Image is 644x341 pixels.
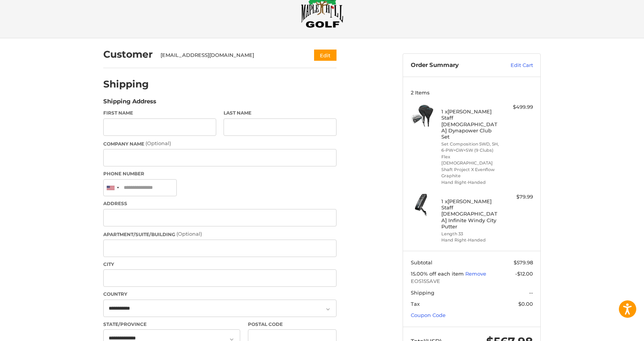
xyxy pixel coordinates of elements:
[515,271,533,277] span: -$12.00
[441,154,501,166] li: Flex [DEMOGRAPHIC_DATA]
[411,301,420,307] span: Tax
[103,78,149,90] h2: Shipping
[502,193,533,201] div: $79.99
[441,231,501,237] li: Length 33
[103,321,240,328] label: State/Province
[494,62,533,69] a: Edit Cart
[103,230,337,238] label: Apartment/Suite/Building
[145,140,171,146] small: (Optional)
[103,140,337,147] label: Company Name
[104,180,121,196] div: United States: +1
[441,179,501,186] li: Hand Right-Handed
[529,290,533,296] span: --
[441,141,501,154] li: Set Composition 5WD, 5H, 6-PW+GW+SW (9 Clubs)
[176,231,202,237] small: (Optional)
[411,89,533,96] h3: 2 Items
[441,108,501,140] h4: 1 x [PERSON_NAME] Staff [DEMOGRAPHIC_DATA] Dynapower Club Set
[224,110,337,117] label: Last Name
[103,48,153,60] h2: Customer
[248,321,337,328] label: Postal Code
[103,291,337,298] label: Country
[161,51,299,59] div: [EMAIL_ADDRESS][DOMAIN_NAME]
[103,170,337,177] label: Phone Number
[441,198,501,230] h4: 1 x [PERSON_NAME] Staff [DEMOGRAPHIC_DATA] Infinite Windy City Putter
[411,271,465,277] span: 15.00% off each item
[518,301,533,307] span: $0.00
[103,200,337,207] label: Address
[465,271,486,277] a: Remove
[441,237,501,243] li: Hand Right-Handed
[411,259,432,266] span: Subtotal
[103,261,337,268] label: City
[441,166,501,179] li: Shaft Project X Evenflow Graphite
[411,312,446,318] a: Coupon Code
[411,290,434,296] span: Shipping
[103,110,216,117] label: First Name
[314,50,337,61] button: Edit
[411,278,533,285] span: EOS15SAVE
[514,259,533,266] span: $579.98
[103,97,156,110] legend: Shipping Address
[411,62,494,69] h3: Order Summary
[502,103,533,111] div: $499.99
